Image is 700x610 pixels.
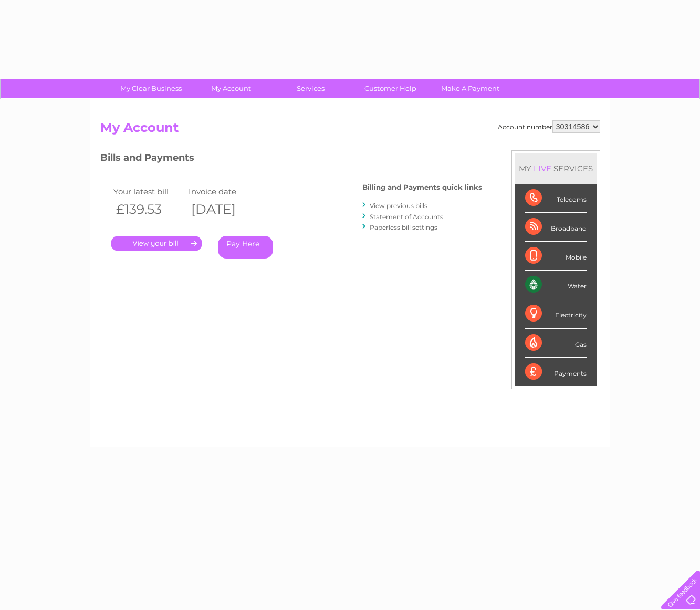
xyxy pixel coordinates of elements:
div: Account number [498,120,600,133]
div: Gas [525,329,587,358]
a: My Clear Business [108,79,194,98]
div: Mobile [525,242,587,271]
a: View previous bills [370,202,427,210]
th: [DATE] [186,199,262,220]
a: Paperless bill settings [370,223,437,231]
a: Customer Help [347,79,434,98]
th: £139.53 [111,199,186,220]
div: MY SERVICES [515,153,597,183]
h4: Billing and Payments quick links [362,183,482,191]
div: Electricity [525,299,587,328]
h3: Bills and Payments [100,150,482,169]
div: Broadband [525,213,587,242]
td: Invoice date [186,184,262,199]
a: Services [267,79,354,98]
div: Telecoms [525,184,587,213]
td: Your latest bill [111,184,186,199]
a: My Account [187,79,274,98]
div: Payments [525,358,587,386]
a: . [111,236,202,251]
a: Pay Here [218,236,273,259]
h2: My Account [100,120,600,140]
a: Make A Payment [427,79,514,98]
a: Statement of Accounts [370,213,443,221]
div: Water [525,271,587,299]
div: LIVE [531,163,553,173]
